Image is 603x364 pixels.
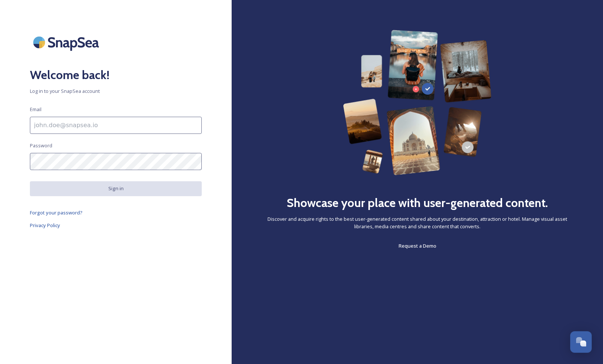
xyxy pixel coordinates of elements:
[30,142,52,149] span: Password
[262,216,573,230] span: Discover and acquire rights to the best user-generated content shared about your destination, att...
[30,66,202,84] h2: Welcome back!
[399,241,436,250] a: Request a Demo
[287,194,548,212] h2: Showcase your place with user-generated content.
[30,106,41,113] span: Email
[30,181,202,196] button: Sign in
[30,30,105,55] img: SnapSea Logo
[30,221,202,230] a: Privacy Policy
[30,117,202,134] input: john.doe@snapsea.io
[30,209,83,216] span: Forgot your password?
[30,222,60,229] span: Privacy Policy
[30,208,202,217] a: Forgot your password?
[399,242,436,249] span: Request a Demo
[343,30,492,175] img: 63b42ca75bacad526042e722_Group%20154-p-800.png
[30,88,202,95] span: Log in to your SnapSea account
[570,331,592,353] button: Open Chat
